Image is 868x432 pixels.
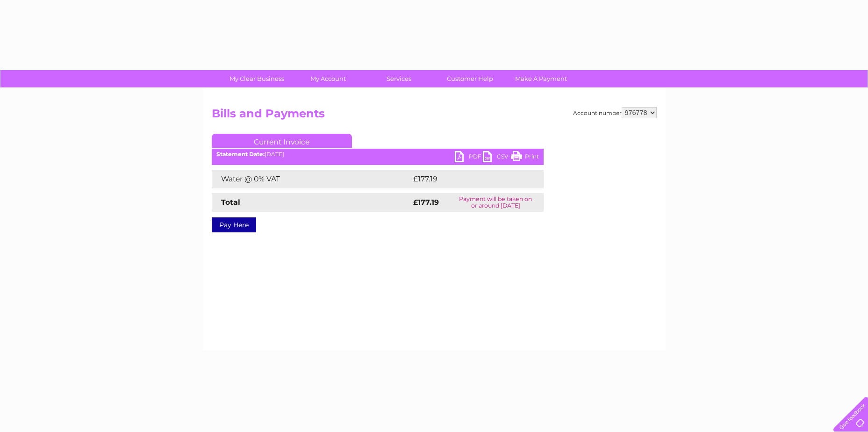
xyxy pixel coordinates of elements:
[483,151,511,165] a: CSV
[212,151,544,158] div: [DATE]
[212,134,352,148] a: Current Invoice
[573,107,657,118] div: Account number
[212,107,657,125] h2: Bills and Payments
[218,70,295,87] a: My Clear Business
[212,217,256,232] a: Pay Here
[221,198,240,207] strong: Total
[216,151,265,158] b: Statement Date:
[212,170,411,188] td: Water @ 0% VAT
[511,151,539,165] a: Print
[502,70,580,87] a: Make A Payment
[455,151,483,165] a: PDF
[448,193,543,212] td: Payment will be taken on or around [DATE]
[289,70,366,87] a: My Account
[431,70,509,87] a: Customer Help
[360,70,438,87] a: Services
[411,170,525,188] td: £177.19
[413,198,439,207] strong: £177.19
